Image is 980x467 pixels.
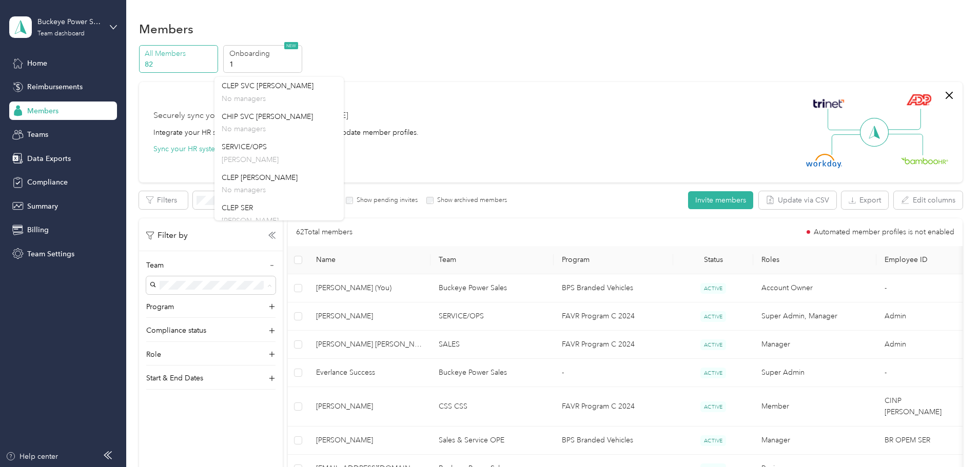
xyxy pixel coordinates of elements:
span: NEW [284,42,298,49]
td: Manager [753,427,876,455]
img: Trinet [811,96,847,111]
td: BPS Branded Vehicles [554,427,674,455]
button: Update via CSV [759,191,836,209]
span: Data Exports [27,153,71,164]
iframe: Everlance-gr Chat Button Frame [923,410,980,467]
td: Admin [876,331,963,359]
td: - [876,274,963,302]
span: Team Settings [27,249,74,259]
span: CLEP SER [222,204,253,212]
span: ACTIVE [700,401,726,412]
span: [PERSON_NAME] [316,435,423,446]
p: Role [146,349,161,360]
td: - [876,359,963,387]
p: [PERSON_NAME] [222,215,337,226]
span: [PERSON_NAME] [316,401,423,412]
span: CLEP [PERSON_NAME] [222,173,298,182]
label: Show pending invites [353,196,418,205]
td: Super Admin [753,359,876,387]
h1: Members [139,24,193,34]
span: [PERSON_NAME] [PERSON_NAME] [316,339,423,350]
td: Charles V. Spang [308,387,431,427]
span: ACTIVE [700,435,726,446]
span: Home [27,58,47,69]
td: Alicia Smith (You) [308,274,431,302]
span: SERVICE/OPS [222,143,267,151]
span: ACTIVE [700,339,726,350]
th: Employee ID [876,246,963,274]
span: Billing [27,225,49,235]
p: 1 [229,59,299,70]
img: Line Right Down [887,134,923,156]
td: - [554,359,674,387]
th: Name [308,246,431,274]
td: BR OPEM SER [876,427,963,455]
p: No managers [222,124,337,134]
button: Edit columns [894,191,963,209]
p: Compliance status [146,325,206,336]
span: Name [316,255,423,264]
th: Roles [753,246,876,274]
span: ACTIVE [700,311,726,322]
td: Account Owner [753,274,876,302]
p: Team [146,260,164,271]
td: CINP [PERSON_NAME] [876,387,963,427]
td: BPS Branded Vehicles [554,274,674,302]
span: ACTIVE [700,368,726,378]
img: ADP [906,94,931,106]
p: [PERSON_NAME] [222,154,337,165]
span: Reimbursements [27,82,83,92]
img: Line Left Down [831,134,867,155]
p: No managers [222,93,337,104]
img: Line Left Up [828,109,864,131]
td: Admin [876,302,963,331]
button: Export [841,191,888,209]
span: Compliance [27,177,68,188]
div: Securely sync your HR system with [PERSON_NAME] [153,110,348,122]
td: Buckeye Power Sales [430,359,554,387]
img: BambooHR [901,157,948,164]
button: Invite members [688,191,753,209]
p: Filter by [146,229,188,242]
span: CHIP SVC [PERSON_NAME] [222,112,313,121]
th: Team [430,246,554,274]
img: Workday [806,154,842,168]
p: 82 [145,59,214,70]
img: Line Right Up [885,109,921,130]
p: No managers [222,185,337,195]
td: Sales & Service OPE [430,427,554,455]
td: Buckeye Power Sales [430,274,554,302]
span: Automated member profiles is not enabled [814,229,954,236]
td: Super Admin, Manager [753,302,876,331]
td: Everlance Success [308,359,431,387]
td: CSS CSS [430,387,554,427]
td: Dan Hood [308,427,431,455]
div: Buckeye Power Sales [37,16,102,27]
td: SERVICE/OPS [430,302,554,331]
td: Robert Jr Gniadek [308,331,431,359]
button: Filters [139,191,188,209]
button: Sync your HR system [153,144,221,154]
span: Summary [27,201,58,212]
td: SALES [430,331,554,359]
span: Members [27,106,58,116]
span: [PERSON_NAME] (You) [316,282,423,294]
td: Manager [753,331,876,359]
td: FAVR Program C 2024 [554,302,674,331]
p: All Members [145,48,214,59]
span: Teams [27,129,48,140]
button: Help center [6,451,58,462]
td: Matthew D. Cole [308,302,431,331]
th: Status [673,246,753,274]
p: Onboarding [229,48,299,59]
td: FAVR Program C 2024 [554,387,674,427]
span: Everlance Success [316,367,423,378]
span: CLEP SVC [PERSON_NAME] [222,82,313,90]
p: Program [146,301,174,312]
div: Integrate your HR system with Everlance to automatically update member profiles. [153,127,419,138]
div: Team dashboard [37,31,85,37]
label: Show archived members [434,196,507,205]
span: [PERSON_NAME] [316,311,423,322]
td: Member [753,387,876,427]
